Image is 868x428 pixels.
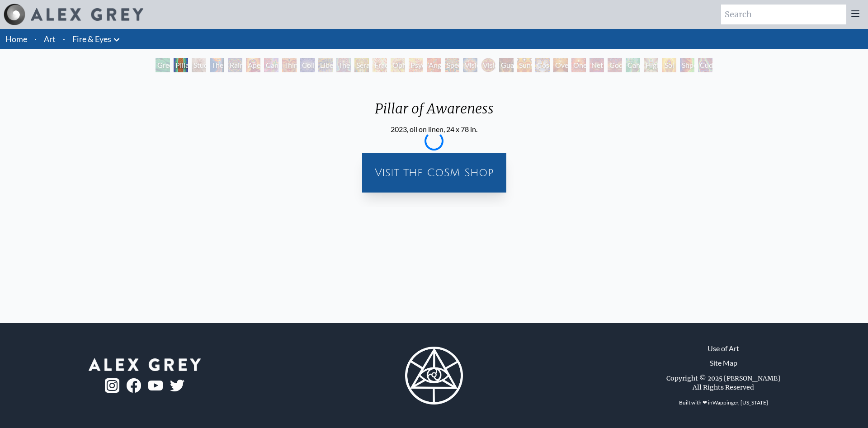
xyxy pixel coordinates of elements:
img: twitter-logo.png [170,380,184,391]
div: Pillar of Awareness [174,58,188,72]
div: Fractal Eyes [373,58,387,72]
a: Visit the CoSM Shop [368,158,501,187]
div: Cannafist [626,58,640,72]
div: Copyright © 2025 [PERSON_NAME] [666,374,780,383]
div: Third Eye Tears of Joy [282,58,297,72]
div: Spectral Lotus [445,58,459,72]
div: Study for the Great Turn [192,58,206,72]
li: · [59,29,69,49]
div: Higher Vision [644,58,658,72]
div: Angel Skin [427,58,441,72]
div: Godself [608,58,622,72]
div: Oversoul [553,58,568,72]
div: Aperture [246,58,260,72]
div: Shpongled [680,58,694,72]
a: Wappinger, [US_STATE] [712,399,768,406]
div: Collective Vision [300,58,315,72]
div: Liberation Through Seeing [318,58,333,72]
div: Rainbow Eye Ripple [228,58,242,72]
a: Site Map [710,357,737,368]
div: Green Hand [156,58,170,72]
a: Use of Art [708,343,739,354]
div: Cosmic Elf [535,58,550,72]
div: Cannabis Sutra [264,58,278,72]
a: Home [5,34,27,44]
div: Sunyata [517,58,532,72]
div: 2023, oil on linen, 24 x 78 in. [368,124,501,135]
div: Built with ❤ in [675,395,772,410]
div: The Seer [336,58,351,72]
li: · [31,29,40,49]
a: Fire & Eyes [72,33,111,45]
img: fb-logo.png [127,378,141,393]
div: Vision Crystal Tondo [481,58,495,72]
div: Vision Crystal [463,58,477,72]
div: Pillar of Awareness [368,100,501,124]
div: Psychomicrograph of a Fractal Paisley Cherub Feather Tip [409,58,423,72]
div: Ophanic Eyelash [391,58,405,72]
img: youtube-logo.png [148,381,163,391]
a: Art [44,33,56,45]
div: Cuddle [698,58,712,72]
div: Sol Invictus [662,58,676,72]
div: Seraphic Transport Docking on the Third Eye [354,58,369,72]
div: All Rights Reserved [693,383,754,392]
img: ig-logo.png [105,378,119,393]
div: One [571,58,586,72]
div: Guardian of Infinite Vision [499,58,514,72]
input: Search [721,5,846,24]
div: The Torch [210,58,224,72]
div: Net of Being [590,58,604,72]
